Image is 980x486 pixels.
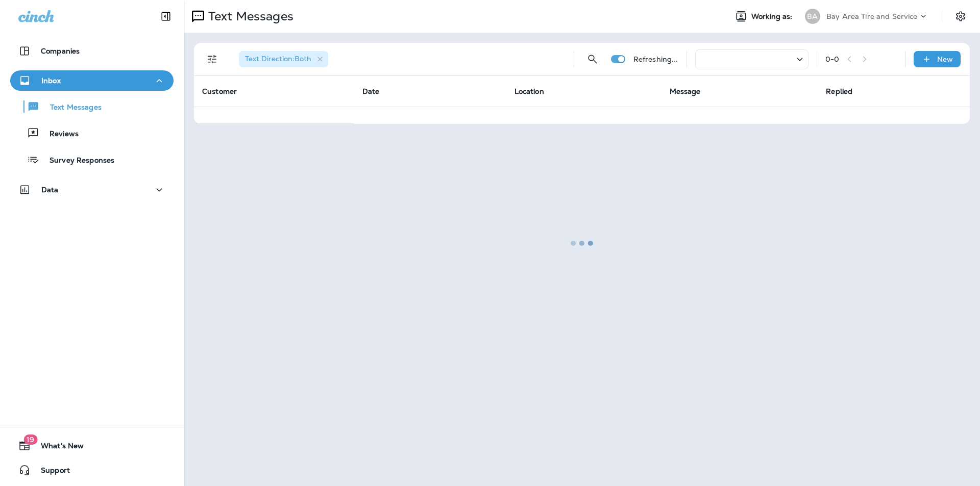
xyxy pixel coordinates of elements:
span: 19 [23,434,37,445]
p: Reviews [39,130,79,139]
span: Support [31,466,70,478]
p: Text Messages [40,103,102,113]
p: Inbox [41,76,61,85]
p: New [937,55,953,63]
p: Companies [41,47,80,55]
button: Survey Responses [10,149,174,170]
p: Data [41,186,59,194]
button: Inbox [10,70,174,91]
span: What's New [31,442,84,454]
p: Survey Responses [39,156,114,166]
button: Collapse Sidebar [152,6,180,27]
button: Companies [10,41,174,61]
button: Reviews [10,122,174,144]
button: 19What's New [10,436,174,456]
button: Support [10,460,174,480]
button: Data [10,180,174,200]
button: Text Messages [10,96,174,117]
